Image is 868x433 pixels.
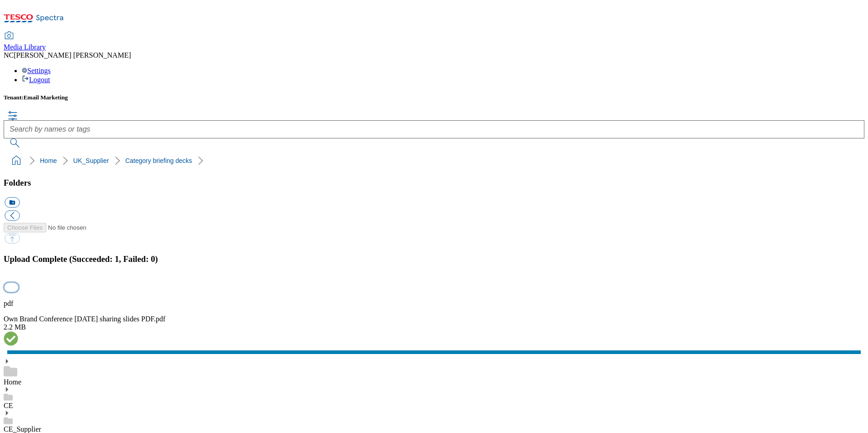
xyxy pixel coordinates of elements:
[125,157,192,164] a: Category briefing decks
[4,152,864,169] nav: breadcrumb
[73,157,109,164] a: UK_Supplier
[4,315,864,323] div: Own Brand Conference [DATE] sharing slides PDF.pdf
[4,32,46,51] a: Media Library
[9,153,24,168] a: home
[4,300,864,308] p: pdf
[4,120,864,138] input: Search by names or tags
[4,323,864,331] div: 2.2 MB
[4,425,41,433] a: CE_Supplier
[14,51,131,59] span: [PERSON_NAME] [PERSON_NAME]
[22,76,50,84] a: Logout
[4,94,864,101] h5: Tenant:
[4,178,864,188] h3: Folders
[4,402,13,409] a: CE
[4,51,14,59] span: NC
[4,43,46,51] span: Media Library
[24,94,68,101] span: Email Marketing
[22,67,51,74] a: Settings
[4,378,21,386] a: Home
[4,254,864,264] h3: Upload Complete (Succeeded: 1, Failed: 0)
[40,157,57,164] a: Home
